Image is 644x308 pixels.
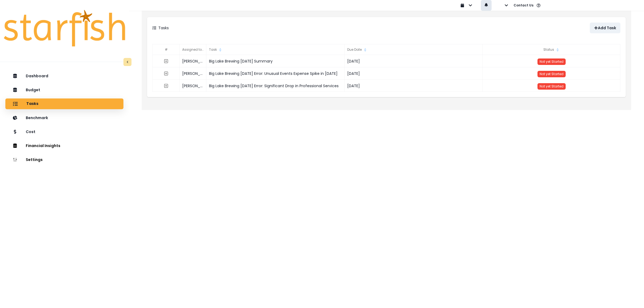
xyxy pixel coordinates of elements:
[345,55,483,67] div: [DATE]
[5,71,123,81] button: Dashboard
[540,72,563,76] span: Not yet Started
[206,55,345,67] div: Big Lake Brewing [DATE] Summary
[5,126,123,137] button: Cost
[598,26,616,30] p: Add Task
[164,59,168,63] svg: expand outline
[161,81,171,91] button: expand outline
[5,98,123,109] button: Tasks
[164,71,168,76] svg: expand outline
[180,67,206,80] div: [PERSON_NAME]
[26,130,35,134] p: Cost
[26,101,38,106] p: Tasks
[345,44,483,55] div: Due Date
[161,56,171,66] button: expand outline
[555,48,560,52] svg: sort
[206,44,345,55] div: Task
[180,55,206,67] div: [PERSON_NAME]
[5,154,123,165] button: Settings
[158,25,169,31] p: Tasks
[540,84,563,89] span: Not yet Started
[153,44,180,55] div: #
[161,69,171,78] button: expand outline
[482,44,621,55] div: Status
[218,48,222,52] svg: sort
[206,67,345,80] div: Big Lake Brewing [DATE] Error: Unusual Events Expense Spike in [DATE]
[180,44,206,55] div: Assigned to
[590,23,620,33] button: Add Task
[5,85,123,95] button: Budget
[26,116,48,120] p: Benchmark
[540,59,563,64] span: Not yet Started
[5,112,123,123] button: Benchmark
[363,48,367,52] svg: sort
[345,67,483,80] div: [DATE]
[206,80,345,92] div: Big Lake Brewing [DATE] Error: Significant Drop in Professional Services
[345,80,483,92] div: [DATE]
[203,48,207,52] svg: sort
[164,84,168,88] svg: expand outline
[5,140,123,151] button: Financial Insights
[180,80,206,92] div: [PERSON_NAME]
[26,74,48,78] p: Dashboard
[26,88,40,92] p: Budget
